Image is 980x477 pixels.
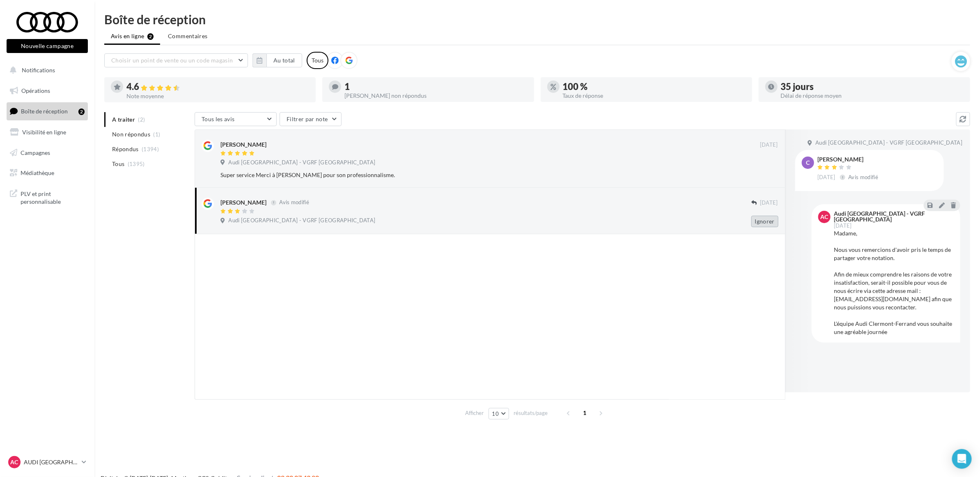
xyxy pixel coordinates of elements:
[5,82,90,99] a: Opérations
[220,198,266,207] div: [PERSON_NAME]
[228,159,375,166] span: Audi [GEOGRAPHIC_DATA] - VGRF [GEOGRAPHIC_DATA]
[821,213,829,221] span: AC
[781,93,964,99] div: Délai de réponse moyen
[111,57,233,64] span: Choisir un point de vente ou un code magasin
[195,112,277,126] button: Tous les avis
[7,454,88,470] a: AC AUDI [GEOGRAPHIC_DATA]
[760,141,778,149] span: [DATE]
[5,124,90,141] a: Visibilité en ligne
[21,149,50,156] span: Campagnes
[21,169,54,176] span: Médiathèque
[220,171,725,179] div: Super service Merci à [PERSON_NAME] pour son professionnalisme.
[563,93,746,99] div: Taux de réponse
[228,217,375,224] span: Audi [GEOGRAPHIC_DATA] - VGRF [GEOGRAPHIC_DATA]
[563,82,746,91] div: 100 %
[128,161,145,167] span: (1395)
[344,82,527,91] div: 1
[514,409,548,417] span: résultats/page
[21,87,50,94] span: Opérations
[834,211,952,222] div: Audi [GEOGRAPHIC_DATA] - VGRF [GEOGRAPHIC_DATA]
[252,53,302,67] button: Au total
[834,223,852,228] span: [DATE]
[751,216,778,227] button: Ignorer
[578,406,591,419] span: 1
[492,410,499,417] span: 10
[21,108,68,115] span: Boîte de réception
[154,131,161,138] span: (1)
[834,229,954,336] div: Madame, Nous vous remercions d'avoir pris le temps de partager votre notation. Afin de mieux comp...
[142,146,159,152] span: (1394)
[781,82,964,91] div: 35 jours
[202,115,235,122] span: Tous les avis
[307,52,328,69] div: Tous
[5,102,90,120] a: Boîte de réception2
[806,159,810,167] span: C
[280,112,342,126] button: Filtrer par note
[344,93,527,99] div: [PERSON_NAME] non répondus
[112,160,124,168] span: Tous
[815,139,962,147] span: Audi [GEOGRAPHIC_DATA] - VGRF [GEOGRAPHIC_DATA]
[952,449,972,469] div: Open Intercom Messenger
[112,130,150,138] span: Non répondus
[266,53,302,67] button: Au total
[22,129,66,136] span: Visibilité en ligne
[78,108,85,115] div: 2
[760,199,778,207] span: [DATE]
[466,409,484,417] span: Afficher
[126,82,309,92] div: 4.6
[168,32,207,40] span: Commentaires
[489,408,510,419] button: 10
[5,144,90,161] a: Campagnes
[22,67,55,74] span: Notifications
[5,164,90,182] a: Médiathèque
[104,53,248,67] button: Choisir un point de vente ou un code magasin
[21,188,85,206] span: PLV et print personnalisable
[126,93,309,99] div: Note moyenne
[24,458,78,466] p: AUDI [GEOGRAPHIC_DATA]
[104,13,970,25] div: Boîte de réception
[817,174,835,181] span: [DATE]
[5,62,86,79] button: Notifications
[817,157,880,162] div: [PERSON_NAME]
[220,141,266,149] div: [PERSON_NAME]
[279,199,309,206] span: Avis modifié
[7,39,88,53] button: Nouvelle campagne
[5,185,90,209] a: PLV et print personnalisable
[112,145,139,153] span: Répondus
[11,458,18,466] span: AC
[849,174,879,180] span: Avis modifié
